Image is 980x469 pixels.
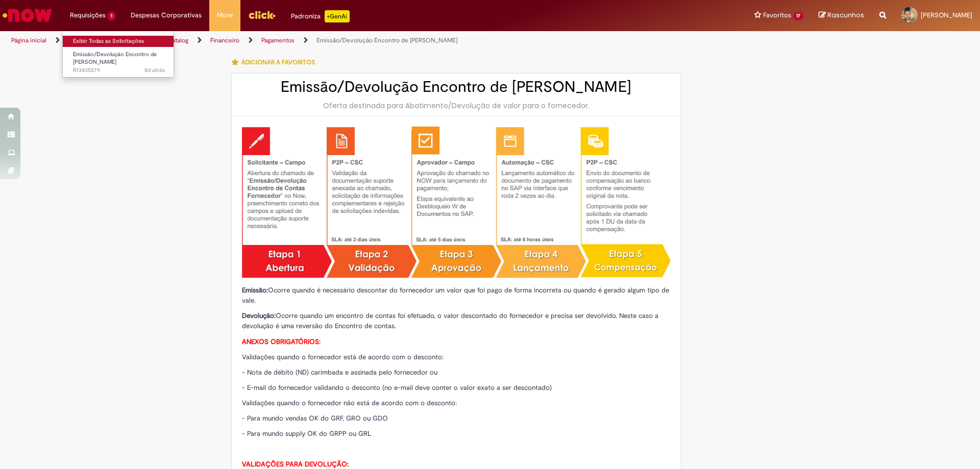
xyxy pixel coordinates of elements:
[108,12,115,20] span: 1
[242,79,671,95] h2: Emissão/Devolução Encontro de [PERSON_NAME]
[241,58,315,66] span: Adicionar a Favoritos
[248,7,276,22] img: click_logo_yellow_360x200.png
[242,311,658,330] span: Ocorre quando um encontro de contas foi efetuado, o valor descontado do fornecedor e precisa ser ...
[217,10,233,20] span: More
[73,51,157,66] span: Emissão/Devolução Encontro de [PERSON_NAME]
[793,12,803,20] span: 17
[316,36,457,44] a: Emissão/Devolução Encontro de [PERSON_NAME]
[325,10,350,22] p: +GenAi
[242,286,669,305] span: Ocorre quando é necessário descontar do fornecedor um valor que foi pago de forma incorreta ou qu...
[8,31,646,50] ul: Trilhas de página
[144,66,165,74] time: 21/08/2025 11:04:28
[242,399,457,407] span: Validações quando o fornecedor não está de acordo com o desconto:
[242,429,372,438] span: - Para mundo supply OK do GRPP ou GRL
[1,5,54,26] img: ServiceNow
[242,383,552,392] span: - E-mail do fornecedor validando o desconto (no e-mail deve conter o valor exato a ser descontado)
[242,101,671,111] div: Oferta destinada para Abatimento/Devolução de valor para o fornecedor.
[921,11,972,19] span: [PERSON_NAME]
[291,10,350,22] div: Padroniza
[63,49,175,71] a: Aberto R13435579 : Emissão/Devolução Encontro de Contas Fornecedor
[231,52,321,73] button: Adicionar a Favoritos
[242,353,444,361] span: Validações quando o fornecedor está de acordo com o desconto:
[763,10,791,20] span: Favoritos
[210,36,239,44] a: Financeiro
[242,286,268,294] strong: Emissão:
[261,36,295,44] a: Pagamentos
[63,36,175,47] a: Exibir Todas as Solicitações
[827,10,864,20] span: Rascunhos
[242,368,437,377] span: - Nota de débito (ND) carimbada e assinada pelo fornecedor ou
[242,337,321,346] strong: ANEXOS OBRIGATÓRIOS:
[131,10,202,20] span: Despesas Corporativas
[70,10,106,20] span: Requisições
[62,31,174,78] ul: Requisições
[11,36,46,44] a: Página inicial
[144,66,165,74] span: 8d atrás
[242,460,349,468] strong: VALIDAÇÕES PARA DEVOLUÇÃO:
[819,11,864,20] a: Rascunhos
[242,414,388,423] span: - Para mundo vendas OK do GRF, GRO ou GDO
[73,66,165,75] span: R13435579
[242,311,276,320] strong: Devolução:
